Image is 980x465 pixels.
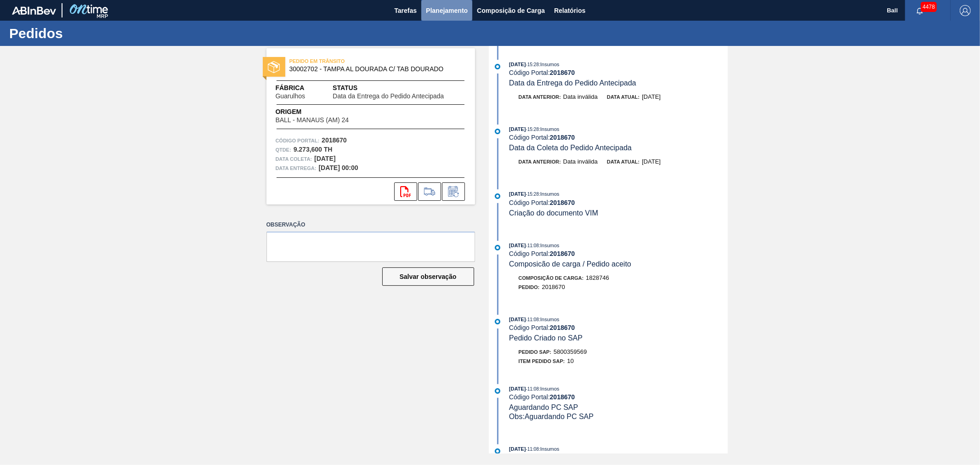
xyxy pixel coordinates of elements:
span: Data entrega: [276,164,317,173]
span: [DATE] [509,243,526,248]
img: atual [495,319,500,324]
span: [DATE] [509,386,526,391]
strong: 2018670 [550,393,575,401]
span: Composicão de carga / Pedido aceito [509,260,631,268]
img: atual [495,129,500,134]
h1: Pedidos [9,28,172,39]
strong: [DATE] [314,155,335,162]
button: Salvar observação [382,267,474,286]
img: status [268,61,280,73]
span: 1828746 [586,274,609,281]
strong: 2018670 [322,136,347,144]
img: Logout [960,5,971,16]
span: [DATE] [509,62,526,67]
span: Pedido SAP: [519,349,552,355]
span: : Insumos [539,446,560,452]
span: Relatórios [554,5,585,16]
span: Guarulhos [276,93,306,100]
span: : Insumos [539,191,560,197]
strong: 2018670 [550,250,575,257]
span: - 11:08 [526,386,539,391]
span: Criação do documento VIM [509,209,598,217]
span: Pedido Criado no SAP [509,334,583,342]
span: Status [333,83,465,93]
span: Data atual: [607,159,640,164]
span: Planejamento [426,5,468,16]
img: atual [495,448,500,454]
span: 2018670 [542,284,565,290]
span: Data da Entrega do Pedido Antecipada [333,93,444,100]
span: Data coleta: [276,154,312,164]
div: Código Portal: [509,199,727,206]
span: Data da Coleta do Pedido Antecipada [509,144,632,152]
span: : Insumos [539,317,560,322]
strong: 2018670 [550,69,575,76]
span: Data da Entrega do Pedido Antecipada [509,79,636,87]
img: atual [495,64,500,69]
span: Item pedido SAP: [519,358,565,364]
span: Composição de Carga : [519,275,584,281]
span: Data atual: [607,94,640,100]
span: [DATE] [642,158,661,165]
span: Tarefas [394,5,417,16]
strong: 2018670 [550,324,575,331]
div: Código Portal: [509,69,727,76]
span: - 11:08 [526,243,539,248]
span: : Insumos [539,386,560,391]
button: Notificações [905,4,935,17]
span: - 15:28 [526,127,539,132]
span: Qtde : [276,145,291,154]
strong: [DATE] 00:00 [319,164,358,171]
span: : Insumos [539,62,560,67]
img: atual [495,388,500,394]
span: 10 [567,357,573,364]
span: BALL - MANAUS (AM) 24 [276,117,349,124]
span: Origem [276,107,375,117]
span: Código Portal: [276,136,320,145]
span: Composição de Carga [477,5,545,16]
div: Código Portal: [509,393,727,401]
strong: 2018670 [550,199,575,206]
img: atual [495,193,500,199]
span: - 11:08 [526,447,539,452]
span: Obs: Aguardando PC SAP [509,413,594,420]
span: [DATE] [642,93,661,100]
span: [DATE] [509,126,526,132]
span: Data anterior: [519,94,561,100]
span: - 11:08 [526,317,539,322]
span: [DATE] [509,446,526,452]
div: Abrir arquivo PDF [394,182,417,201]
div: Código Portal: [509,324,727,331]
strong: 9.273,600 TH [294,146,333,153]
span: - 15:28 [526,62,539,67]
span: Fábrica [276,83,333,93]
span: 30002702 - TAMPA AL DOURADA C/ TAB DOURADO [289,66,456,73]
span: - 15:28 [526,192,539,197]
span: PEDIDO EM TRÂNSITO [289,57,418,66]
span: [DATE] [509,191,526,197]
label: Observação [266,218,475,232]
span: Data inválida [563,93,598,100]
span: 4478 [921,2,937,12]
strong: 2018670 [550,134,575,141]
img: atual [495,245,500,250]
span: [DATE] [509,317,526,322]
div: Ir para Composição de Carga [418,182,441,201]
span: Pedido : [519,284,540,290]
span: : Insumos [539,126,560,132]
div: Código Portal: [509,134,727,141]
div: Informar alteração no pedido [442,182,465,201]
div: Código Portal: [509,250,727,257]
span: Aguardando PC SAP [509,403,578,411]
span: Data inválida [563,158,598,165]
span: : Insumos [539,243,560,248]
span: Data anterior: [519,159,561,164]
span: 5800359569 [554,348,587,355]
img: TNhmsLtSVTkK8tSr43FrP2fwEKptu5GPRR3wAAAABJRU5ErkJggg== [12,6,56,15]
